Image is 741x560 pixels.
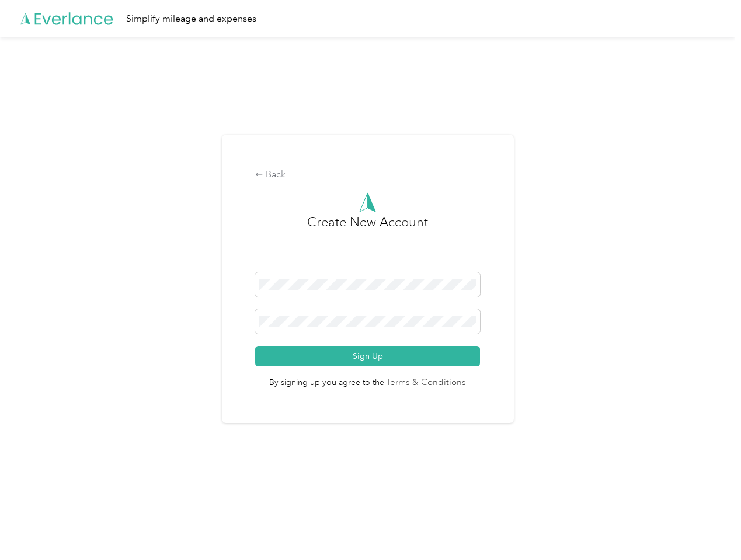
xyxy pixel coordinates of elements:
[255,366,480,390] span: By signing up you agree to the
[384,376,467,390] a: Terms & Conditions
[307,212,428,272] h3: Create New Account
[255,168,480,182] div: Back
[126,12,256,26] div: Simplify mileage and expenses
[255,346,480,366] button: Sign Up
